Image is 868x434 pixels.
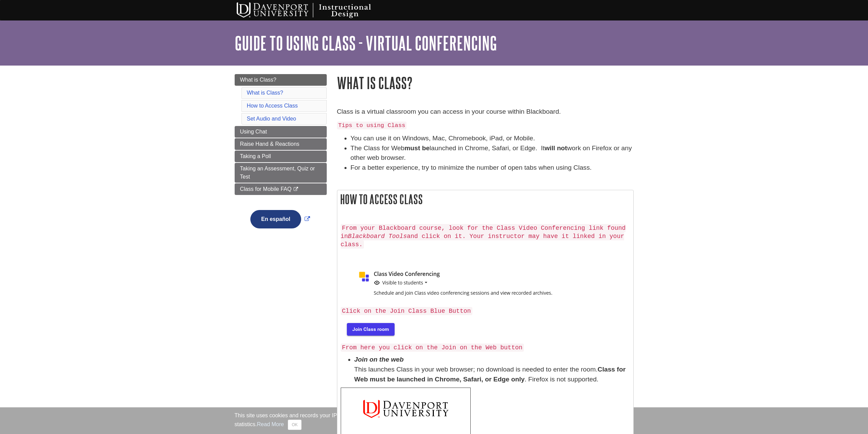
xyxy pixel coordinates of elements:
[341,224,626,249] code: From your Blackboard course, look for the Class Video Conferencing link found in and click on it....
[235,151,327,162] a: Taking a Poll
[257,421,284,427] a: Read More
[249,216,312,222] a: Link opens in new window
[404,144,430,152] strong: must be
[545,144,567,152] strong: will not
[293,187,299,192] i: This link opens in a new window
[235,183,327,195] a: Class for Mobile FAQ
[341,265,595,303] img: class
[247,116,296,122] a: Set Audio and Video
[235,138,327,150] a: Raise Hand & Reactions
[351,134,634,143] li: You can use it on Windows, Mac, Chromebook, iPad, or Mobile.
[351,143,634,163] li: The Class for Web launched in Chrome, Safari, or Edge. It work on Firefox or any other web browser.
[247,90,283,96] a: What is Class?
[240,153,271,159] span: Taking a Poll
[235,32,497,54] a: Guide to Using Class - Virtual Conferencing
[240,166,315,180] span: Taking an Assessment, Quiz or Test
[341,318,399,340] img: blue button
[240,186,292,192] span: Class for Mobile FAQ
[250,210,301,228] button: En español
[231,2,395,19] img: Davenport University Instructional Design
[354,366,626,383] b: Class for Web must be launched in Chrome, Safari, or Edge only
[348,233,407,240] em: Blackboard Tools
[240,141,299,147] span: Raise Hand & Reactions
[235,74,327,240] div: Guide Page Menu
[235,163,327,183] a: Taking an Assessment, Quiz or Test
[354,356,404,363] em: Join on the web
[337,107,634,117] p: Class is a virtual classroom you can access in your course within Blackboard.
[354,355,630,384] li: This launches Class in your web browser; no download is needed to enter the room. . Firefox is no...
[288,420,301,430] button: Close
[341,307,472,315] code: Click on the Join Class Blue Button
[337,74,634,92] h1: What is Class?
[235,126,327,138] a: Using Chat
[341,344,524,352] code: From here you click on the Join on the Web button
[240,77,277,83] span: What is Class?
[240,129,267,135] span: Using Chat
[351,163,634,173] li: For a better experience, try to minimize the number of open tabs when using Class.
[337,190,633,208] h2: How to Access Class
[235,74,327,86] a: What is Class?
[247,103,298,109] a: How to Access Class
[337,122,407,129] code: Tips to using Class
[235,411,634,430] div: This site uses cookies and records your IP address for usage statistics. Additionally, we use Goo...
